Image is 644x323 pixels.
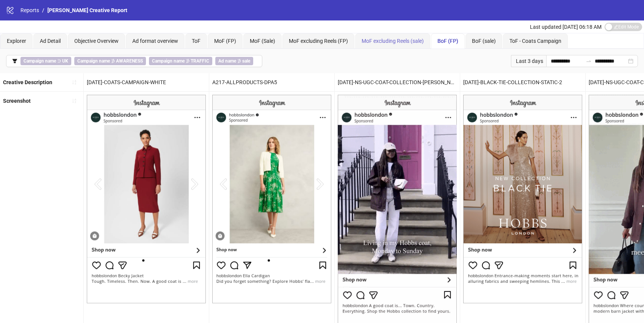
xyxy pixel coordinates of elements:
[77,58,110,64] b: Campaign name
[87,95,206,303] img: Screenshot 120235258651690624
[437,38,458,44] span: BoF (FP)
[116,58,143,64] b: AWARENESS
[84,73,209,91] div: [DATE]-COATS-CAMPAIGN-WHITE
[335,73,460,91] div: [DATE]-NS-UGC-COAT-COLLECTION-[PERSON_NAME]-NATIVE-TRANSITION
[212,95,331,303] img: Screenshot 120219827832110624
[12,58,17,64] span: filter
[191,58,209,64] b: TRAFFIC
[509,38,561,44] span: ToF - Coats Campaign
[215,57,253,65] span: ∌
[214,38,236,44] span: MoF (FP)
[19,6,41,14] a: Reports
[192,38,201,44] span: ToF
[218,58,236,64] b: Ad name
[289,38,348,44] span: MoF excluding Reels (FP)
[42,6,44,14] li: /
[72,98,77,103] span: sort-ascending
[24,58,56,64] b: Campaign name
[62,58,68,64] b: UK
[530,24,602,30] span: Last updated [DATE] 06:18 AM
[20,57,71,65] span: ∋
[132,38,178,44] span: Ad format overview
[40,38,61,44] span: Ad Detail
[209,73,334,91] div: A217-ALLPRODUCTS-DPA5
[463,95,582,303] img: Screenshot 120236430051180624
[74,57,146,65] span: ∌
[7,38,26,44] span: Explorer
[149,57,212,65] span: ∌
[460,73,585,91] div: [DATE]-BLACK-TIE-COLLECTION-STATIC-2
[6,55,262,67] button: Campaign name ∋ UKCampaign name ∌ AWARENESSCampaign name ∌ TRAFFICAd name ∌ sale
[586,58,592,64] span: swap-right
[362,38,424,44] span: MoF excluding Reels (sale)
[586,58,592,64] span: to
[152,58,185,64] b: Campaign name
[3,79,52,85] b: Creative Description
[74,38,119,44] span: Objective Overview
[72,80,77,85] span: sort-ascending
[511,55,546,67] div: Last 3 days
[250,38,275,44] span: MoF (Sale)
[242,58,250,64] b: sale
[47,7,127,13] span: [PERSON_NAME] Creative Report
[472,38,496,44] span: BoF (sale)
[3,98,31,104] b: Screenshot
